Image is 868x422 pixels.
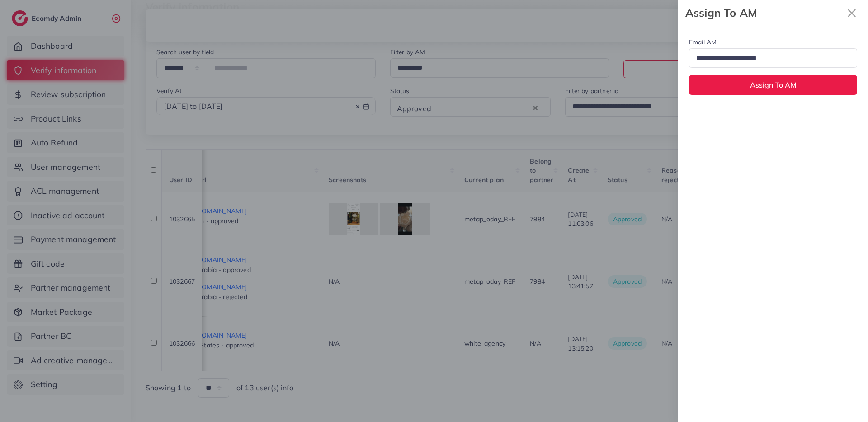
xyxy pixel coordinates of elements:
[689,75,857,94] button: Assign To AM
[750,80,797,89] span: Assign To AM
[843,4,861,22] svg: x
[689,38,717,47] label: Email AM
[693,52,845,66] input: Search for option
[843,4,861,22] button: Close
[685,5,843,21] strong: Assign To AM
[689,48,857,68] div: Search for option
